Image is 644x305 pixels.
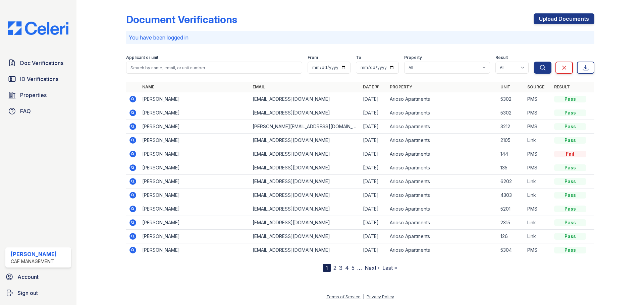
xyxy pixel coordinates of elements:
[360,92,387,106] td: [DATE]
[140,147,250,161] td: [PERSON_NAME]
[554,151,586,157] div: Fail
[525,106,551,120] td: PMS
[360,147,387,161] td: [DATE]
[525,202,551,216] td: PMS
[387,202,497,216] td: Arioso Apartments
[360,120,387,134] td: [DATE]
[253,84,265,89] a: Email
[525,161,551,175] td: PMS
[352,264,355,271] a: 5
[554,178,586,185] div: Pass
[140,216,250,230] td: [PERSON_NAME]
[360,230,387,243] td: [DATE]
[525,243,551,257] td: PMS
[554,206,586,212] div: Pass
[250,188,360,202] td: [EMAIL_ADDRESS][DOMAIN_NAME]
[5,56,71,70] a: Doc Verifications
[360,202,387,216] td: [DATE]
[360,243,387,257] td: [DATE]
[498,175,525,188] td: 6202
[525,216,551,230] td: Link
[387,134,497,147] td: Arioso Apartments
[554,233,586,240] div: Pass
[20,107,31,115] span: FAQ
[498,106,525,120] td: 5302
[140,134,250,147] td: [PERSON_NAME]
[339,264,342,271] a: 3
[387,216,497,230] td: Arioso Apartments
[11,258,57,265] div: CAF Management
[250,243,360,257] td: [EMAIL_ADDRESS][DOMAIN_NAME]
[360,134,387,147] td: [DATE]
[5,104,71,118] a: FAQ
[140,175,250,188] td: [PERSON_NAME]
[140,230,250,243] td: [PERSON_NAME]
[498,243,525,257] td: 5304
[525,230,551,243] td: Link
[11,250,57,258] div: [PERSON_NAME]
[3,286,74,300] a: Sign out
[5,72,71,86] a: ID Verifications
[142,84,154,89] a: Name
[387,92,497,106] td: Arioso Apartments
[387,175,497,188] td: Arioso Apartments
[126,55,158,60] label: Applicant or unit
[250,161,360,175] td: [EMAIL_ADDRESS][DOMAIN_NAME]
[356,55,361,60] label: To
[498,134,525,147] td: 2105
[17,289,38,297] span: Sign out
[525,147,551,161] td: PMS
[404,55,422,60] label: Property
[140,120,250,134] td: [PERSON_NAME]
[5,88,71,102] a: Properties
[250,202,360,216] td: [EMAIL_ADDRESS][DOMAIN_NAME]
[525,134,551,147] td: Link
[554,164,586,171] div: Pass
[500,84,511,89] a: Unit
[129,33,592,42] p: You have been logged in
[250,175,360,188] td: [EMAIL_ADDRESS][DOMAIN_NAME]
[3,270,74,284] a: Account
[387,243,497,257] td: Arioso Apartments
[387,147,497,161] td: Arioso Apartments
[525,92,551,106] td: PMS
[498,188,525,202] td: 4303
[498,92,525,106] td: 5302
[333,264,336,271] a: 2
[140,106,250,120] td: [PERSON_NAME]
[498,216,525,230] td: 2315
[326,294,361,299] a: Terms of Service
[308,55,318,60] label: From
[360,216,387,230] td: [DATE]
[363,84,379,89] a: Date ▼
[387,161,497,175] td: Arioso Apartments
[495,55,508,60] label: Result
[250,230,360,243] td: [EMAIL_ADDRESS][DOMAIN_NAME]
[250,134,360,147] td: [EMAIL_ADDRESS][DOMAIN_NAME]
[140,161,250,175] td: [PERSON_NAME]
[534,13,594,24] a: Upload Documents
[554,137,586,144] div: Pass
[17,273,39,281] span: Account
[363,294,364,299] div: |
[20,75,58,83] span: ID Verifications
[345,264,349,271] a: 4
[367,294,394,299] a: Privacy Policy
[554,84,570,89] a: Result
[554,96,586,102] div: Pass
[527,84,544,89] a: Source
[3,21,74,35] img: CE_Logo_Blue-a8612792a0a2168367f1c8372b55b34899dd931a85d93a1a3d3e32e68fde9ad4.png
[554,123,586,130] div: Pass
[357,264,362,272] span: …
[126,62,302,74] input: Search by name, email, or unit number
[250,120,360,134] td: [PERSON_NAME][EMAIL_ADDRESS][DOMAIN_NAME]
[525,175,551,188] td: Link
[498,202,525,216] td: 5201
[390,84,412,89] a: Property
[525,188,551,202] td: Link
[250,147,360,161] td: [EMAIL_ADDRESS][DOMAIN_NAME]
[554,192,586,199] div: Pass
[360,106,387,120] td: [DATE]
[525,120,551,134] td: PMS
[498,147,525,161] td: 144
